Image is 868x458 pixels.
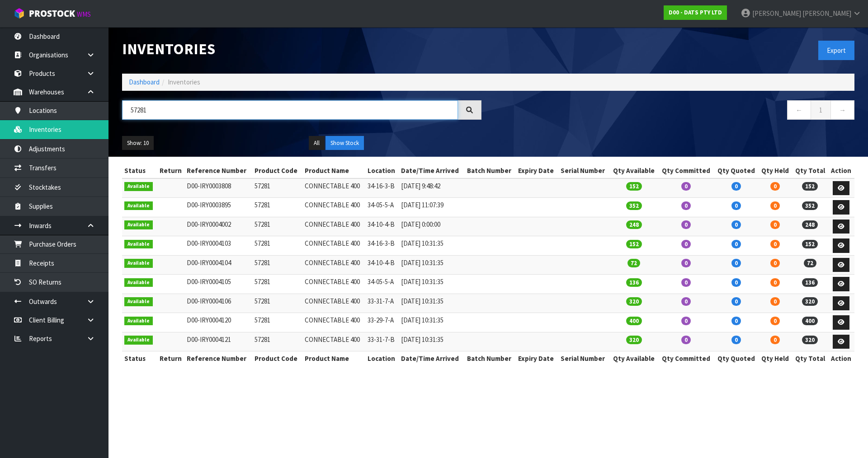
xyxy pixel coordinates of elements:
th: Location [365,164,399,178]
th: Qty Total [792,351,828,366]
span: Available [124,182,153,191]
th: Qty Held [758,164,792,178]
td: CONNECTABLE 400 [302,275,365,294]
span: 0 [770,317,780,325]
td: D00-IRY0004105 [184,275,252,294]
span: Available [124,240,153,249]
nav: Page navigation [495,100,854,122]
th: Date/Time Arrived [399,164,464,178]
a: ← [787,100,811,120]
span: 0 [770,297,780,306]
td: [DATE] 10:31:35 [399,313,464,332]
th: Action [828,351,854,366]
th: Batch Number [465,164,516,178]
td: 34-16-3-B [365,236,399,256]
span: 72 [627,259,640,267]
span: 0 [770,336,780,344]
td: D00-IRY0004103 [184,236,252,256]
span: 0 [731,297,741,306]
span: 72 [804,259,816,267]
td: CONNECTABLE 400 [302,178,365,198]
th: Status [122,351,156,366]
span: 0 [770,240,780,248]
td: 57281 [252,198,302,217]
span: 352 [802,201,818,210]
td: [DATE] 11:07:39 [399,198,464,217]
th: Serial Number [558,351,610,366]
span: 152 [626,182,642,191]
th: Qty Available [610,164,658,178]
td: CONNECTABLE 400 [302,217,365,236]
span: 0 [681,201,691,210]
span: 320 [626,297,642,306]
span: 0 [731,278,741,287]
span: 0 [681,240,691,248]
th: Product Code [252,164,302,178]
span: 0 [731,182,741,191]
th: Qty Available [610,351,658,366]
td: 57281 [252,332,302,351]
th: Qty Committed [658,164,714,178]
th: Reference Number [184,164,252,178]
span: 0 [731,317,741,325]
td: 57281 [252,236,302,256]
td: [DATE] 10:31:35 [399,236,464,256]
button: Show: 10 [122,136,154,150]
td: D00-IRY0004104 [184,255,252,275]
span: 0 [681,336,691,344]
td: CONNECTABLE 400 [302,332,365,351]
span: 0 [731,240,741,248]
a: D00 - DATS PTY LTD [664,5,727,20]
th: Reference Number [184,351,252,366]
th: Location [365,351,399,366]
td: 34-05-5-A [365,275,399,294]
button: All [309,136,325,150]
span: 152 [802,182,818,191]
span: 0 [681,278,691,287]
a: 1 [811,100,831,120]
th: Return [156,164,184,178]
span: Inventories [168,78,200,86]
span: 152 [626,240,642,248]
td: 57281 [252,275,302,294]
span: 0 [731,220,741,229]
span: 0 [681,317,691,325]
span: Available [124,297,153,306]
td: 57281 [252,313,302,332]
th: Product Name [302,164,365,178]
span: 0 [770,278,780,287]
span: Available [124,278,153,287]
th: Expiry Date [516,164,558,178]
span: ProStock [29,8,75,19]
span: Available [124,220,153,229]
th: Qty Quoted [714,351,758,366]
span: 248 [802,220,818,229]
span: 352 [626,201,642,210]
span: Available [124,259,153,268]
th: Action [828,164,854,178]
td: D00-IRY0004120 [184,313,252,332]
span: Available [124,201,153,210]
td: 57281 [252,294,302,313]
td: D00-IRY0004121 [184,332,252,351]
td: 34-05-5-A [365,198,399,217]
span: 320 [802,297,818,306]
th: Product Code [252,351,302,366]
td: CONNECTABLE 400 [302,236,365,256]
th: Serial Number [558,164,610,178]
th: Expiry Date [516,351,558,366]
strong: D00 - DATS PTY LTD [669,9,722,16]
td: CONNECTABLE 400 [302,313,365,332]
span: Available [124,336,153,345]
span: 152 [802,240,818,248]
td: D00-IRY0003808 [184,178,252,198]
td: D00-IRY0004106 [184,294,252,313]
td: 33-29-7-A [365,313,399,332]
th: Status [122,164,156,178]
span: 136 [626,278,642,287]
td: 34-10-4-B [365,217,399,236]
a: Dashboard [129,78,160,86]
span: 0 [731,201,741,210]
button: Export [818,41,854,60]
td: 33-31-7-B [365,332,399,351]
